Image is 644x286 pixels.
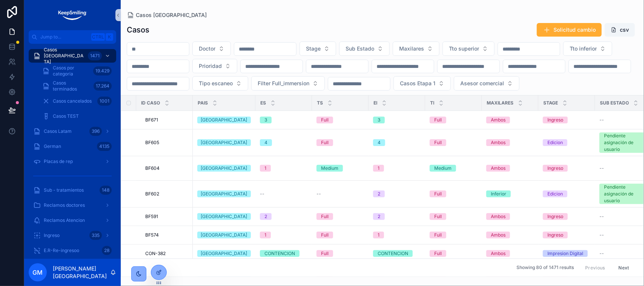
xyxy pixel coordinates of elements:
div: Ambos [491,165,506,172]
div: Full [321,213,329,220]
span: BF605 [145,140,159,146]
a: Full [317,139,364,146]
span: Casos Latam [44,128,72,134]
div: 4 [264,139,267,146]
div: 2 [378,213,380,220]
span: -- [599,165,604,171]
a: Full [430,139,477,146]
div: Full [321,250,329,257]
div: 28 [102,246,112,255]
div: 396 [89,127,102,136]
span: Sub Estado [346,45,374,52]
div: Impresion Digital [547,250,583,257]
div: 1 [378,165,380,172]
a: Reclamos Atencion [29,214,116,227]
div: [GEOGRAPHIC_DATA] [201,232,247,238]
div: Full [321,117,329,123]
div: Ingreso [547,117,563,123]
button: Select Button [393,42,440,56]
div: Inferior [491,191,506,197]
span: Reclamos Atencion [44,217,85,223]
a: Full [317,117,364,123]
span: TI [430,100,434,106]
a: 1 [260,232,307,238]
div: Full [434,232,442,238]
a: CONTENCION [260,250,307,257]
a: Casos TEST [38,109,116,123]
a: -- [260,191,307,197]
a: Casos Latam396 [29,125,116,138]
div: 1 [264,232,266,238]
a: 2 [260,213,307,220]
span: BF574 [145,232,159,238]
span: BF591 [145,214,158,220]
a: 3 [260,117,307,123]
button: Select Button [192,42,231,56]
a: Ingreso335 [29,229,116,242]
div: Ambos [491,232,506,238]
span: Sub Estado [600,100,629,106]
div: Full [434,191,442,197]
span: EI [373,100,377,106]
a: Full [430,250,477,257]
a: Casos cancelados1001 [38,94,116,108]
a: BF602 [145,191,188,197]
div: [GEOGRAPHIC_DATA] [201,139,247,146]
span: Stage [306,45,321,52]
div: Full [434,117,442,123]
div: Full [434,139,442,146]
img: App logo [57,9,87,21]
div: [GEOGRAPHIC_DATA] [201,250,247,257]
span: Asesor comercial [460,80,504,87]
a: BF574 [145,232,188,238]
span: -- [599,251,604,257]
a: [GEOGRAPHIC_DATA] [197,117,251,123]
div: Pendiente asignación de usuario [604,184,642,204]
span: Prioridad [199,62,222,70]
div: 4135 [97,142,112,151]
span: Tto inferior [570,45,597,52]
span: ID Caso [141,100,160,106]
span: ES [260,100,266,106]
a: Ingreso [543,117,590,123]
a: CON-382 [145,251,188,257]
a: [GEOGRAPHIC_DATA] [197,191,251,197]
a: BF671 [145,117,188,123]
div: 1 [264,165,266,172]
div: [GEOGRAPHIC_DATA] [201,213,247,220]
span: E.R-Re-ingresoo [44,248,79,254]
span: German [44,143,61,149]
a: Casos [GEOGRAPHIC_DATA] [127,11,207,19]
span: Doctor [199,45,215,52]
span: TS [317,100,323,106]
div: 17.264 [94,81,112,91]
div: Ambos [491,213,506,220]
span: Jump to... [40,34,88,40]
span: K [106,34,112,40]
span: BF604 [145,165,160,171]
div: Medium [434,165,452,172]
div: Pendiente asignación de usuario [604,132,642,153]
span: Casos cancelados [53,98,92,104]
div: 3 [264,117,267,123]
a: BF591 [145,214,188,220]
a: Casos [GEOGRAPHIC_DATA]1471 [29,49,116,63]
span: Pais [198,100,208,106]
a: Medium [430,165,477,172]
span: Maxilares [487,100,513,106]
span: Tto superior [449,45,479,52]
a: -- [317,191,364,197]
a: 2 [373,213,421,220]
div: 3 [378,117,380,123]
span: Filter Full_immersion [258,80,309,87]
div: [GEOGRAPHIC_DATA] [201,165,247,172]
div: Ambos [491,139,506,146]
a: 4 [373,139,421,146]
button: Select Button [192,76,248,91]
span: Placas de rep [44,158,73,165]
a: Placas de rep [29,155,116,168]
div: Ingreso [547,165,563,172]
div: Full [434,213,442,220]
a: Medium [317,165,364,172]
span: Casos [GEOGRAPHIC_DATA] [44,47,85,65]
